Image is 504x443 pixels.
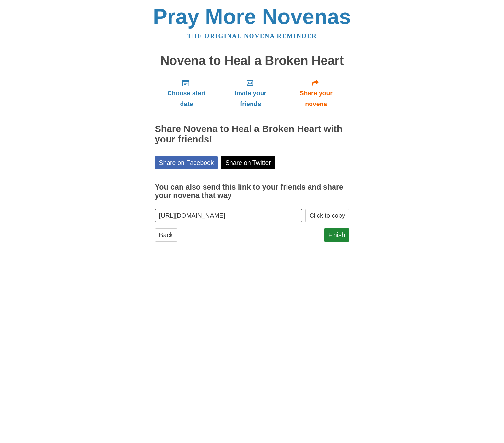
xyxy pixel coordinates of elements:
[305,209,349,222] button: Click to copy
[153,5,351,29] a: Pray More Novenas
[221,156,275,169] a: Share on Twitter
[218,74,283,113] a: Invite your friends
[161,88,212,109] span: Choose start date
[283,74,349,113] a: Share your novena
[187,32,317,39] a: The original novena reminder
[155,124,349,145] h2: Share Novena to Heal a Broken Heart with your friends!
[225,88,276,109] span: Invite your friends
[155,228,177,242] a: Back
[155,156,218,169] a: Share on Facebook
[289,88,343,109] span: Share your novena
[324,228,349,242] a: Finish
[155,183,349,200] h3: You can also send this link to your friends and share your novena that way
[155,74,218,113] a: Choose start date
[155,54,349,68] h1: Novena to Heal a Broken Heart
